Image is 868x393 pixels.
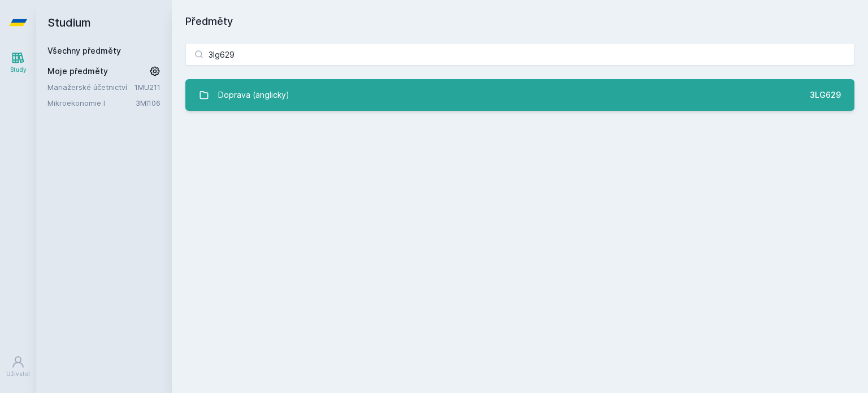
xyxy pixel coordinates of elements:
a: Doprava (anglicky) 3LG629 [185,79,854,111]
a: Všechny předměty [47,46,121,55]
div: Doprava (anglicky) [218,84,289,106]
a: Manažerské účetnictví [47,81,134,93]
h1: Předměty [185,14,854,29]
input: Název nebo ident předmětu… [185,43,854,66]
a: Study [2,45,34,80]
a: Mikroekonomie I [47,97,136,109]
div: Study [10,66,27,74]
a: Uživatel [2,349,34,384]
span: Moje předměty [47,66,108,77]
a: 1MU211 [134,83,160,92]
a: 3MI106 [136,98,160,107]
div: 3LG629 [810,89,841,101]
div: Uživatel [6,370,30,378]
